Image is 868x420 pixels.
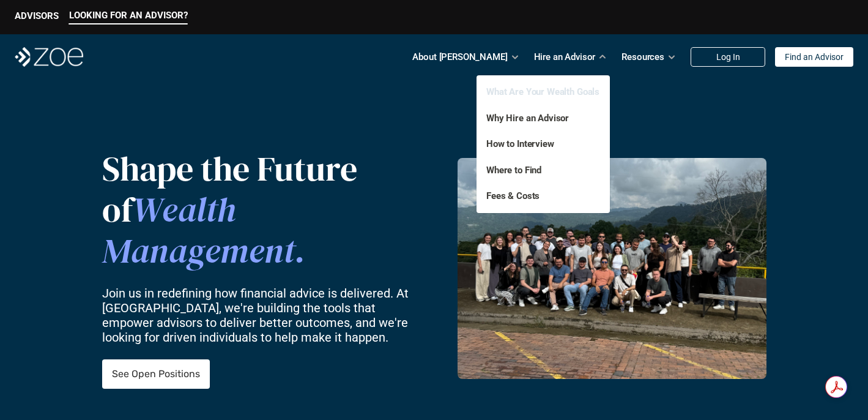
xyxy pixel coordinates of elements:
a: How to Interview [486,138,554,149]
p: About [PERSON_NAME] [412,48,507,66]
a: See Open Positions [102,359,210,389]
p: Log In [716,52,740,62]
a: Where to Find [486,165,541,176]
a: Log In [691,47,765,67]
a: Why Hire an Advisor [486,113,569,124]
p: ADVISORS [15,10,59,21]
a: What Are Your Wealth Goals [486,86,599,97]
p: Shape the Future of [102,148,418,272]
p: See Open Positions [112,369,200,380]
p: Find an Advisor [785,52,844,62]
p: Resources [621,48,664,66]
p: Join us in redefining how financial advice is delivered. At [GEOGRAPHIC_DATA], we're building the... [102,286,418,345]
a: Fees & Costs [486,190,540,201]
p: LOOKING FOR AN ADVISOR? [69,10,188,21]
p: Hire an Advisor [534,48,596,66]
span: Wealth Management. [102,186,305,274]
